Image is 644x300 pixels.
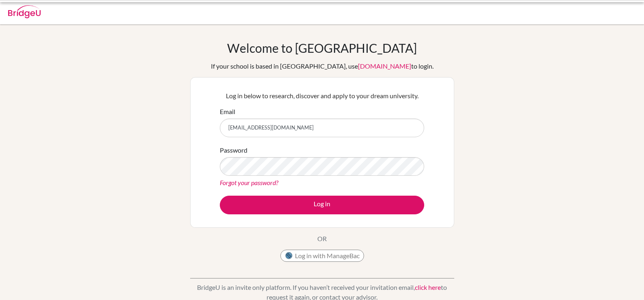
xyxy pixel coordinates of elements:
[415,283,441,291] a: click here
[220,91,424,101] p: Log in below to research, discover and apply to your dream university.
[220,145,247,155] label: Password
[8,5,41,18] img: Bridge-U
[211,61,434,71] div: If your school is based in [GEOGRAPHIC_DATA], use to login.
[227,41,417,55] h1: Welcome to [GEOGRAPHIC_DATA]
[220,179,278,186] a: Forgot your password?
[317,234,327,244] p: OR
[220,107,235,117] label: Email
[220,196,424,214] button: Log in
[358,62,411,70] a: [DOMAIN_NAME]
[280,250,364,262] button: Log in with ManageBac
